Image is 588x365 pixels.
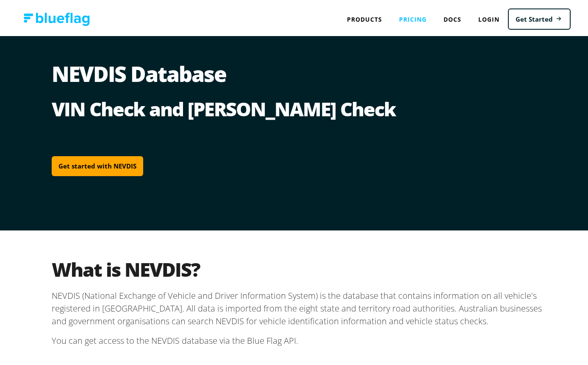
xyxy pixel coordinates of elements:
img: Blue Flag logo [24,11,90,24]
a: Get Started [508,6,571,28]
p: NEVDIS (National Exchange of Vehicle and Driver Information System) is the database that contains... [52,287,543,326]
h2: What is NEVDIS? [52,255,543,279]
p: You can get access to the NEVDIS database via the Blue Flag API. [52,326,543,352]
a: Login to Blue Flag application [470,8,508,26]
a: Get started with NEVDIS [52,154,143,174]
h1: NEVDIS Database [52,61,543,95]
a: Docs [435,8,470,26]
div: Products [338,8,391,26]
a: Pricing [391,8,435,26]
h2: VIN Check and [PERSON_NAME] Check [52,95,543,118]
